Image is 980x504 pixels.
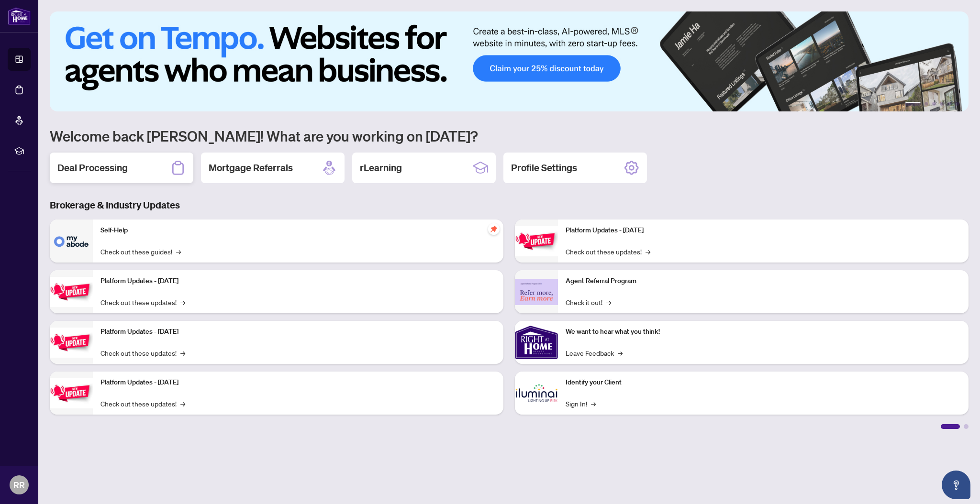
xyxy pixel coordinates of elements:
a: Check out these updates!→ [566,246,650,257]
p: Platform Updates - [DATE] [100,327,496,337]
p: Self-Help [100,225,496,236]
img: Agent Referral Program [515,279,558,305]
span: → [606,297,611,307]
button: 3 [932,102,936,106]
button: 1 [905,102,921,106]
a: Check out these guides!→ [100,246,181,257]
span: → [618,348,623,358]
a: Check it out!→ [566,297,611,307]
span: RR [13,478,25,492]
a: Check out these updates!→ [100,297,185,307]
img: Platform Updates - July 8, 2025 [50,378,93,408]
button: 4 [940,102,944,106]
h1: Welcome back [PERSON_NAME]! What are you working on [DATE]? [50,127,969,145]
button: Open asap [942,471,970,499]
h2: Deal Processing [57,161,128,175]
span: → [180,297,185,307]
a: Leave Feedback→ [566,348,623,358]
span: pushpin [488,223,500,235]
span: → [180,398,185,409]
p: Platform Updates - [DATE] [100,276,496,286]
img: logo [8,7,31,25]
a: Sign In!→ [566,398,596,409]
span: → [646,246,650,257]
img: We want to hear what you think! [515,321,558,364]
h2: Mortgage Referrals [209,161,293,175]
img: Slide 0 [50,11,969,111]
span: → [176,246,181,257]
h2: rLearning [360,161,402,175]
p: Platform Updates - [DATE] [100,377,496,388]
p: We want to hear what you think! [566,327,961,337]
img: Platform Updates - September 16, 2025 [50,277,93,307]
button: 6 [955,102,959,106]
img: Platform Updates - June 23, 2025 [515,226,558,256]
h3: Brokerage & Industry Updates [50,198,969,212]
p: Platform Updates - [DATE] [566,225,961,236]
img: Self-Help [50,219,93,263]
button: 5 [947,102,951,106]
h2: Profile Settings [511,161,577,175]
a: Check out these updates!→ [100,398,185,409]
span: → [180,348,185,358]
button: 2 [924,102,928,106]
p: Identify your Client [566,377,961,388]
p: Agent Referral Program [566,276,961,286]
img: Platform Updates - July 21, 2025 [50,328,93,358]
a: Check out these updates!→ [100,348,185,358]
img: Identify your Client [515,372,558,415]
span: → [591,398,596,409]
